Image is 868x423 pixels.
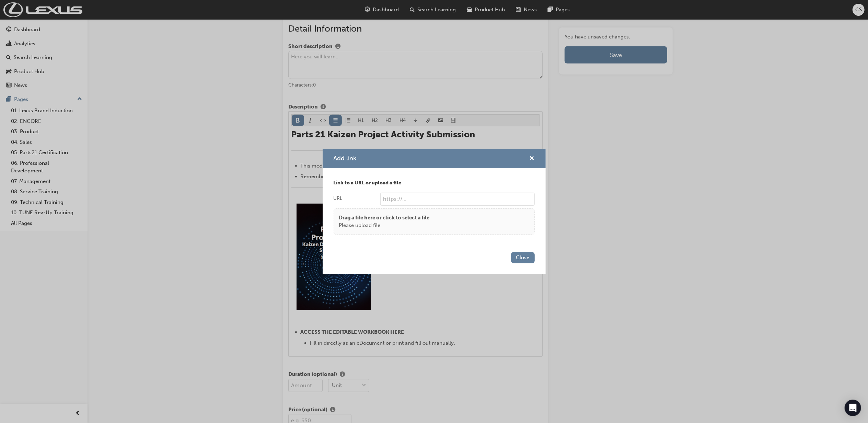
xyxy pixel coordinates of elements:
div: Drag a file here or click to select a filePlease upload file. [334,208,535,235]
p: Please upload file. [339,221,430,229]
button: Close [511,252,535,263]
span: cross-icon [530,156,535,162]
div: Add link [323,149,546,274]
div: Open Intercom Messenger [845,400,861,416]
span: Add link [334,155,357,162]
button: cross-icon [530,155,535,163]
p: Link to a URL or upload a file [334,179,535,187]
input: URL [380,193,535,206]
p: Drag a file here or click to select a file [339,214,430,222]
div: URL [334,195,343,202]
